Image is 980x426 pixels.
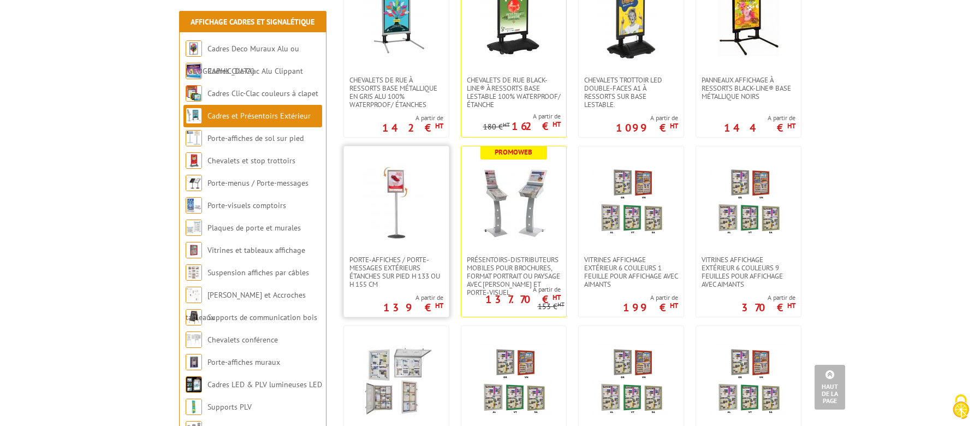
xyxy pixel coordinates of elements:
[579,256,684,288] a: Vitrines affichage extérieur 6 couleurs 1 feuille pour affichage avec aimants
[186,175,202,191] img: Porte-menus / Porte-messages
[538,303,565,311] p: 153 €
[696,76,801,100] a: Panneaux affichage à ressorts Black-Line® base métallique Noirs
[207,223,301,233] a: Plaques de porte et murales
[186,108,202,124] img: Cadres et Présentoirs Extérieur
[741,304,795,311] p: 370 €
[186,399,202,415] img: Supports PLV
[186,376,202,393] img: Cadres LED & PLV lumineuses LED
[191,17,314,27] a: Affichage Cadres et Signalétique
[358,342,435,419] img: Vitrines d'affichage pour l'extérieur et l'intérieur 1 à 12 feuilles A4 fond liège ou métal
[467,256,561,297] span: Présentoirs-distributeurs mobiles pour brochures, format portrait ou paysage avec [PERSON_NAME] e...
[382,114,443,122] span: A partir de
[461,76,566,109] a: Chevalets de rue Black-Line® à ressorts base lestable 100% WATERPROOF/ Étanche
[557,300,565,308] sup: HT
[207,402,252,412] a: Supports PLV
[186,290,306,322] a: [PERSON_NAME] et Accroches tableaux
[616,114,678,122] span: A partir de
[461,256,566,297] a: Présentoirs-distributeurs mobiles pour brochures, format portrait ou paysage avec [PERSON_NAME] e...
[186,264,202,281] img: Suspension affiches par câbles
[787,121,795,131] sup: HT
[207,335,278,345] a: Chevalets conférence
[383,304,443,311] p: 139 €
[207,156,295,165] a: Chevalets et stop trottoirs
[207,268,309,277] a: Suspension affiches par câbles
[186,354,202,370] img: Porte-affiches muraux
[512,123,561,129] p: 162 €
[710,342,787,419] img: Vitrines extérieur 6 couleurs 18 feuilles fond blanc pour aimants
[584,256,678,288] span: Vitrines affichage extérieur 6 couleurs 1 feuille pour affichage avec aimants
[670,121,678,131] sup: HT
[344,256,449,288] a: Porte-affiches / Porte-messages extérieurs étanches sur pied h 133 ou h 155 cm
[207,245,305,255] a: Vitrines et tableaux affichage
[623,293,678,302] span: A partir de
[724,114,795,122] span: A partir de
[344,76,449,109] a: Chevalets de rue à ressorts base métallique en Gris Alu 100% WATERPROOF/ Étanches
[349,256,443,288] span: Porte-affiches / Porte-messages extérieurs étanches sur pied h 133 ou h 155 cm
[186,287,202,303] img: Cimaises et Accroches tableaux
[495,147,532,157] b: Promoweb
[435,121,443,131] sup: HT
[593,342,669,419] img: Vitrines extérieur 6 couleurs 16 feuilles fond blanc pour aimants
[207,178,308,188] a: Porte-menus / Porte-messages
[476,342,552,419] img: Vitrines extérieur 6 couleurs 12 feuilles fond blanc pour aimants
[702,256,795,288] span: Vitrines affichage extérieur 6 couleurs 9 feuilles pour affichage avec aimants
[207,66,303,76] a: Cadres Clic-Clac Alu Clippant
[186,44,299,76] a: Cadres Deco Muraux Alu ou [GEOGRAPHIC_DATA]
[207,88,318,98] a: Cadres Clic-Clac couleurs à clapet
[186,40,202,57] img: Cadres Deco Muraux Alu ou Bois
[815,365,845,410] a: Haut de la page
[787,301,795,310] sup: HT
[435,301,443,310] sup: HT
[207,133,304,143] a: Porte-affiches de sol sur pied
[616,125,678,131] p: 1099 €
[696,256,801,288] a: Vitrines affichage extérieur 6 couleurs 9 feuilles pour affichage avec aimants
[383,293,443,302] span: A partir de
[207,200,286,210] a: Porte-visuels comptoirs
[710,163,787,239] img: Vitrines affichage extérieur 6 couleurs 9 feuilles pour affichage avec aimants
[485,296,561,303] p: 137.70 €
[670,301,678,310] sup: HT
[584,76,678,109] span: Chevalets Trottoir LED double-faces A1 à ressorts sur base lestable.
[207,312,317,322] a: Supports de communication bois
[349,76,443,109] span: Chevalets de rue à ressorts base métallique en Gris Alu 100% WATERPROOF/ Étanches
[579,76,684,109] a: Chevalets Trottoir LED double-faces A1 à ressorts sur base lestable.
[702,76,795,100] span: Panneaux affichage à ressorts Black-Line® base métallique Noirs
[467,76,561,109] span: Chevalets de rue Black-Line® à ressorts base lestable 100% WATERPROOF/ Étanche
[593,163,669,239] img: Vitrines affichage extérieur 6 couleurs 1 feuille pour affichage avec aimants
[207,380,322,389] a: Cadres LED & PLV lumineuses LED
[942,389,980,426] button: Cookies (fenêtre modale)
[186,220,202,236] img: Plaques de porte et murales
[483,123,510,131] p: 180 €
[483,112,561,121] span: A partir de
[186,197,202,214] img: Porte-visuels comptoirs
[186,332,202,348] img: Chevalets conférence
[476,163,552,239] img: Présentoirs-distributeurs mobiles pour brochures, format portrait ou paysage avec capot et porte-...
[503,121,510,128] sup: HT
[553,293,561,302] sup: HT
[947,393,975,421] img: Cookies (fenêtre modale)
[186,130,202,146] img: Porte-affiches de sol sur pied
[207,357,280,367] a: Porte-affiches muraux
[724,125,795,131] p: 144 €
[623,304,678,311] p: 199 €
[382,125,443,131] p: 142 €
[207,111,311,121] a: Cadres et Présentoirs Extérieur
[358,163,435,239] img: Porte-affiches / Porte-messages extérieurs étanches sur pied h 133 ou h 155 cm
[186,242,202,258] img: Vitrines et tableaux affichage
[461,285,561,294] span: A partir de
[741,293,795,302] span: A partir de
[186,152,202,169] img: Chevalets et stop trottoirs
[553,120,561,129] sup: HT
[186,85,202,102] img: Cadres Clic-Clac couleurs à clapet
